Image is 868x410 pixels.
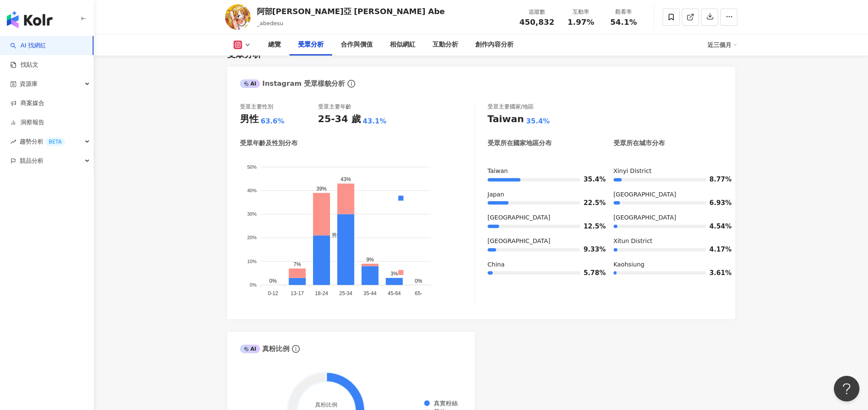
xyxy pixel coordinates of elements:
[268,40,281,50] div: 總覽
[614,190,722,199] div: [GEOGRAPHIC_DATA]
[614,167,722,176] div: Xinyi District
[10,139,16,145] span: rise
[488,261,596,269] div: China
[584,270,596,276] span: 5.78%
[610,18,637,26] span: 54.1%
[315,291,328,297] tspan: 18-24
[298,40,324,50] div: 受眾分析
[710,200,722,206] span: 6.93%
[240,113,259,126] div: 男性
[488,167,596,176] div: Taiwan
[339,291,352,297] tspan: 25-34
[710,246,722,253] span: 4.17%
[250,282,257,287] tspan: 0%
[488,139,552,148] div: 受眾所在國家地區分布
[363,117,387,126] div: 43.1%
[341,40,373,50] div: 合作與價值
[363,291,377,297] tspan: 35-44
[710,176,722,183] span: 8.77%
[614,237,722,246] div: Xitun District
[261,117,285,126] div: 63.6%
[240,103,273,111] div: 受眾主要性別
[247,259,256,264] tspan: 10%
[427,400,458,407] span: 真實粉絲
[567,18,594,26] span: 1.97%
[707,38,737,52] div: 近三個月
[240,139,298,148] div: 受眾年齡及性別分布
[257,6,445,17] div: 阿部[PERSON_NAME]亞 [PERSON_NAME] Abe
[834,376,859,401] iframe: Help Scout Beacon - Open
[225,4,251,30] img: KOL Avatar
[240,345,260,353] div: AI
[346,79,357,89] span: info-circle
[240,344,290,354] div: 真粉比例
[10,41,46,50] a: searchAI 找網紅
[608,8,640,16] div: 觀看率
[520,18,555,26] span: 450,832
[488,190,596,199] div: Japan
[390,40,415,50] div: 相似網紅
[584,246,596,253] span: 9.33%
[318,113,361,126] div: 25-34 歲
[7,11,53,28] img: logo
[240,79,260,88] div: AI
[318,103,351,111] div: 受眾主要年齡
[584,223,596,230] span: 12.5%
[247,211,256,217] tspan: 30%
[388,291,401,297] tspan: 45-64
[520,8,555,16] div: 追蹤數
[710,270,722,276] span: 3.61%
[488,237,596,246] div: [GEOGRAPHIC_DATA]
[614,139,665,148] div: 受眾所在城市分布
[268,291,278,297] tspan: 0-12
[290,291,304,297] tspan: 13-17
[488,103,534,111] div: 受眾主要國家/地區
[415,291,422,297] tspan: 65-
[247,235,256,240] tspan: 20%
[240,79,345,88] div: Instagram 受眾樣貌分析
[257,20,283,26] span: _abedesu
[614,261,722,269] div: Kaohsiung
[20,151,44,170] span: 競品分析
[614,214,722,222] div: [GEOGRAPHIC_DATA]
[10,61,38,69] a: 找貼文
[10,118,44,127] a: 洞察報告
[10,99,44,108] a: 商案媒合
[433,40,458,50] div: 互動分析
[20,74,38,94] span: 資源庫
[584,176,596,183] span: 35.4%
[526,117,550,126] div: 35.4%
[488,214,596,222] div: [GEOGRAPHIC_DATA]
[475,40,514,50] div: 創作內容分析
[247,188,256,193] tspan: 40%
[710,223,722,230] span: 4.54%
[20,132,65,151] span: 趨勢分析
[565,8,597,16] div: 互動率
[488,113,524,126] div: Taiwan
[325,232,342,238] span: 男性
[45,138,65,146] div: BETA
[247,164,256,170] tspan: 50%
[291,344,301,354] span: info-circle
[584,200,596,206] span: 22.5%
